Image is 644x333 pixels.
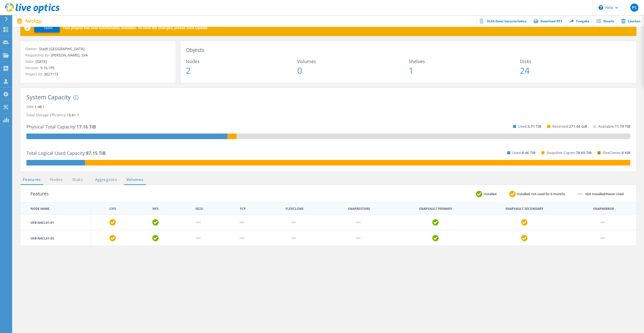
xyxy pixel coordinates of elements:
[20,230,91,246] td: UEB-NACL01-02
[482,192,502,196] span: Installed
[566,15,593,27] a: Freigabe
[26,123,96,131] p: Physical Total Capacity:
[297,66,409,75] span: 0
[25,46,171,52] p: Owner:
[186,46,631,54] h3: Objects
[518,122,541,131] p: Used:
[34,59,47,64] span: [DATE]
[25,71,171,77] p: Project ID:
[92,177,120,183] a: Aggregates
[419,207,452,210] th: Snapvault Primary
[622,150,630,155] span: 0 KiB
[552,122,587,131] p: Reserved:
[530,15,566,27] a: Download PPT
[20,202,91,214] th: Node Name
[476,15,530,27] a: XLSX-Datei herunterladen
[522,150,535,155] span: 8.46 TiB
[505,207,543,210] th: Snapvault Secondary
[153,207,159,210] th: NFS
[195,207,203,210] th: iSCSI
[44,26,53,30] span: Update
[520,59,631,64] span: Disks
[86,150,106,156] span: 87.15 TiB
[409,66,520,75] span: 1
[48,177,64,183] a: Nodes
[547,149,591,157] p: Snapshot Copies:
[67,113,79,117] span: 16.61:1
[348,207,370,210] th: Snaprestore
[26,103,630,111] p: DRR:
[124,177,146,183] a: Volumes
[20,214,91,230] td: UEB-NACL01-01
[598,122,630,131] p: Available:
[603,149,630,157] p: FlexClones:
[26,149,106,157] p: Total Logical Used Capacity:
[25,52,171,58] p: Requested By:
[71,177,85,183] a: Disks
[20,177,43,183] a: Features
[599,5,603,10] svg: \n
[63,26,208,30] span: This project has new functionality available. To view the changes, please click Update.
[30,190,49,197] h3: Features
[26,111,630,119] p: Total Storage Efficiency:
[38,46,85,51] span: Stadt [GEOGRAPHIC_DATA]
[516,192,570,196] span: Installed, not used for 6 months
[43,72,58,77] span: 3027173
[286,207,304,210] th: FlexClone
[409,59,520,64] span: Shelves
[50,53,88,58] span: [PERSON_NAME], SVA
[615,124,630,129] span: 11.19 TiB
[632,6,637,10] span: PS
[186,59,297,64] span: Nodes
[297,59,409,64] span: Volumes
[240,207,246,210] th: FCP
[593,15,618,27] a: Details
[618,15,644,27] a: Löschen
[35,104,45,109] span: 1.98:1
[593,207,614,210] th: Snapmirror
[109,207,116,210] th: CIFS
[25,19,42,23] span: NetApp
[528,124,541,129] span: 5.71 TiB
[569,124,587,129] span: 271.44 GiB
[39,65,55,70] span: 9.16.1P5
[34,24,60,32] button: Update
[512,149,535,157] p: Used:
[186,66,297,75] span: 2
[25,65,171,71] p: Version:
[25,59,171,64] p: Date:
[576,150,591,155] span: 78.69 TiB
[584,192,629,196] span: Not Installed/Never Used
[520,66,631,75] span: 24
[5,11,60,14] a: Live Optics Dashboard
[26,94,71,100] h3: System Capacity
